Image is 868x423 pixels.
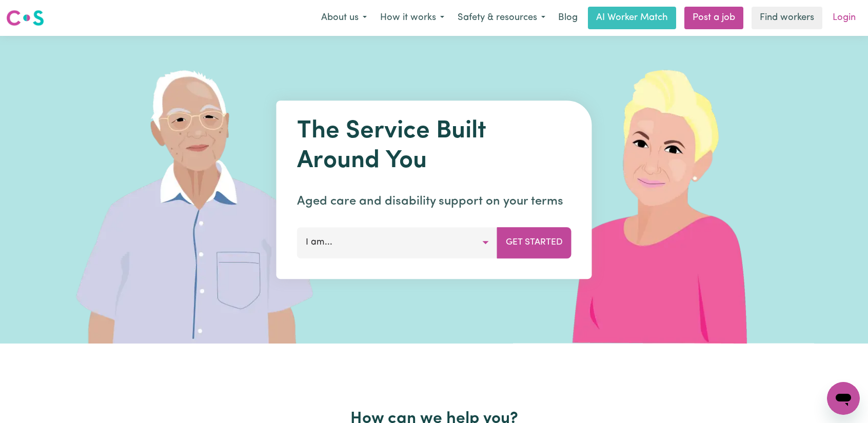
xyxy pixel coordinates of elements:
[297,117,571,176] h1: The Service Built Around You
[314,7,373,29] button: About us
[826,7,862,29] a: Login
[6,6,44,30] a: Careseekers logo
[6,9,44,27] img: Careseekers logo
[297,192,571,211] p: Aged care and disability support on your terms
[552,7,584,29] a: Blog
[297,227,498,258] button: I am...
[588,7,676,29] a: AI Worker Match
[752,7,822,29] a: Find workers
[827,382,860,415] iframe: Button to launch messaging window
[451,7,552,29] button: Safety & resources
[684,7,743,29] a: Post a job
[373,7,451,29] button: How it works
[497,227,571,258] button: Get Started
